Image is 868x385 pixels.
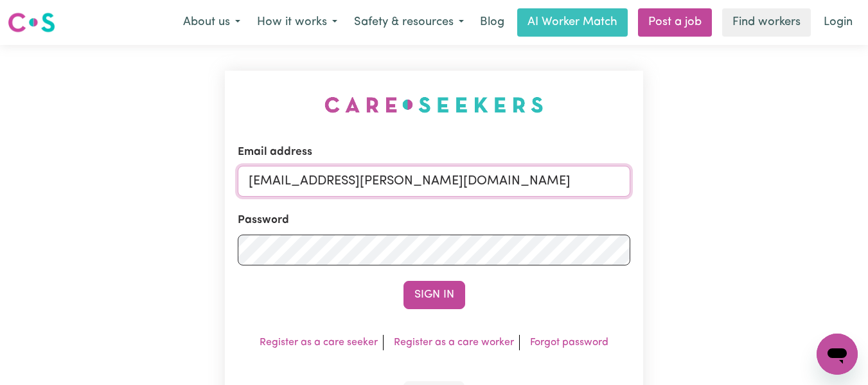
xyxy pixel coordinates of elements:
button: How it works [249,9,346,36]
img: Careseekers logo [8,11,55,34]
a: Find workers [722,8,811,37]
a: Forgot password [530,337,608,348]
a: Blog [472,8,512,37]
a: Post a job [638,8,712,37]
button: About us [175,9,249,36]
a: Careseekers logo [8,8,55,37]
a: AI Worker Match [517,8,628,37]
button: Safety & resources [346,9,472,36]
label: Password [238,212,289,229]
input: Email address [238,166,631,197]
a: Register as a care seeker [260,337,378,348]
a: Register as a care worker [394,337,514,348]
a: Login [816,8,860,37]
label: Email address [238,144,312,161]
iframe: Button to launch messaging window [817,334,858,375]
button: Sign In [403,281,465,309]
